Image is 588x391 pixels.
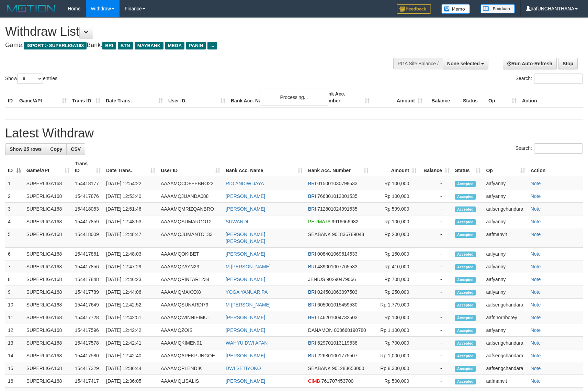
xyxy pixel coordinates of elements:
span: Accepted [455,219,476,225]
span: BRI [308,264,316,269]
td: 13 [5,337,24,349]
span: SEABANK [308,366,331,371]
td: 7 [5,260,24,273]
th: User ID: activate to sort column ascending [158,157,223,177]
td: 4 [5,215,24,228]
span: SEABANK [308,232,331,237]
a: Note [531,264,541,269]
td: AAAAMQWINNIEIMUT [158,311,223,324]
button: None selected [443,58,488,69]
td: AAAAMQKIMEN01 [158,337,223,349]
input: Search: [534,74,583,84]
td: [DATE] 12:47:29 [103,260,158,273]
span: Accepted [455,302,476,308]
td: 154417728 [72,311,103,324]
td: [DATE] 12:51:46 [103,203,158,215]
span: CIMB [308,378,320,384]
h1: Withdraw List [5,25,385,38]
span: BRI [308,302,316,308]
td: [DATE] 12:48:53 [103,215,158,228]
td: [DATE] 12:53:40 [103,190,158,203]
td: - [419,299,452,311]
span: Show 25 rows [10,146,42,152]
a: Note [531,315,541,320]
input: Search: [534,143,583,154]
span: Copy 629701013119538 to clipboard [317,340,358,346]
td: aafyanny [483,190,528,203]
td: 154417859 [72,215,103,228]
td: [DATE] 12:42:41 [103,337,158,349]
a: Note [531,219,541,224]
span: Accepted [455,353,476,359]
td: aafsengchandara [483,337,528,349]
td: AAAAMQSUNARDI79 [158,299,223,311]
td: SUPERLIGA168 [24,337,72,349]
label: Search: [516,74,583,84]
span: Copy 146201004732503 to clipboard [317,315,358,320]
td: SUPERLIGA168 [24,375,72,388]
th: Action [528,157,583,177]
td: - [419,273,452,286]
td: - [419,248,452,260]
td: aafyanny [483,324,528,337]
td: Rp 1,100,000 [371,324,420,337]
td: 154417596 [72,324,103,337]
span: None selected [447,61,480,66]
a: Show 25 rows [5,143,46,155]
a: SUWANDI [226,219,248,224]
th: Game/API: activate to sort column ascending [24,157,72,177]
span: Copy 015001030798533 to clipboard [317,181,358,186]
td: Rp 1,000,000 [371,349,420,362]
a: [PERSON_NAME] [226,327,265,333]
td: 1 [5,177,24,190]
td: 10 [5,299,24,311]
td: AAAAMQSUMARGO12 [158,215,223,228]
a: Note [531,232,541,237]
td: [DATE] 12:42:40 [103,349,158,362]
td: 16 [5,375,24,388]
span: Copy 712801024991535 to clipboard [317,206,358,212]
a: Note [531,277,541,282]
td: 154417578 [72,337,103,349]
td: SUPERLIGA168 [24,248,72,260]
td: AAAAMQZAYN23 [158,260,223,273]
td: Rp 250,000 [371,286,420,299]
td: 14 [5,349,24,362]
td: - [419,215,452,228]
a: Note [531,251,541,257]
td: - [419,286,452,299]
td: SUPERLIGA168 [24,324,72,337]
td: AAAAMQJUMANTO133 [158,228,223,248]
th: Action [519,88,583,107]
td: SUPERLIGA168 [24,273,72,286]
th: User ID [166,88,228,107]
td: [DATE] 12:36:05 [103,375,158,388]
td: aafyanny [483,248,528,260]
img: MOTION_logo.png [5,3,57,14]
td: 154417856 [72,260,103,273]
th: Amount [372,88,425,107]
span: Copy 761707453700 to clipboard [321,378,353,384]
div: Processing... [260,89,328,106]
a: Stop [558,58,578,69]
td: SUPERLIGA168 [24,260,72,273]
td: 2 [5,190,24,203]
a: [PERSON_NAME] [226,378,265,384]
a: M [PERSON_NAME] [226,264,271,269]
td: 154417329 [72,362,103,375]
span: Accepted [455,194,476,200]
span: BRI [308,353,316,358]
span: BRI [102,42,116,49]
td: - [419,203,452,215]
th: Status: activate to sort column ascending [452,157,484,177]
td: Rp 599,000 [371,203,420,215]
td: AAAAMQZOIS [158,324,223,337]
a: [PERSON_NAME] [226,193,265,199]
td: Rp 100,000 [371,177,420,190]
a: Copy [46,143,67,155]
td: [DATE] 12:44:06 [103,286,158,299]
td: AAAAMQCOFFEBRO22 [158,177,223,190]
th: Balance: activate to sort column ascending [419,157,452,177]
a: YOGA YANUAR PA [226,289,268,295]
span: ... [207,42,217,49]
